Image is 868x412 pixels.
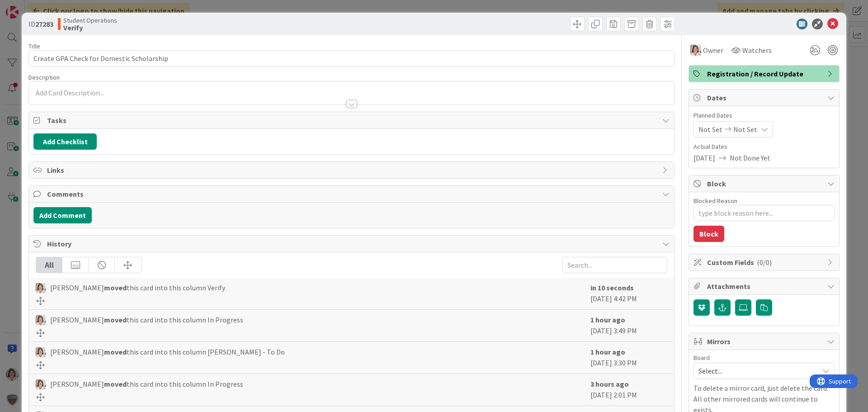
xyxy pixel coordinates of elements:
span: Comments [47,189,658,199]
span: Custom Fields [707,257,823,268]
span: Registration / Record Update [707,68,823,79]
div: [DATE] 2:01 PM [590,379,667,401]
label: Title [28,42,40,50]
input: Search... [562,257,667,273]
input: type card name here... [28,50,675,66]
span: Not Done Yet [730,152,770,163]
b: moved [104,379,127,388]
img: EW [36,283,46,293]
div: [DATE] 4:42 PM [590,282,667,305]
b: moved [104,315,127,324]
span: Select... [698,365,814,377]
img: EW [36,347,46,357]
b: 27283 [35,19,53,28]
span: [PERSON_NAME] this card into this column In Progress [50,314,243,325]
span: ( 0/0 ) [757,258,772,267]
span: Board [693,355,710,361]
span: Block [707,178,823,189]
b: 1 hour ago [590,347,625,356]
span: Not Set [733,124,757,135]
div: [DATE] 3:49 PM [590,314,667,337]
span: Owner [703,45,723,56]
div: [DATE] 3:30 PM [590,346,667,369]
span: History [47,238,658,249]
button: Add Checklist [33,133,97,150]
span: [PERSON_NAME] this card into this column [PERSON_NAME] - To Do [50,346,285,357]
label: Blocked Reason [693,197,737,205]
span: Not Set [698,124,722,135]
span: Planned Dates [693,111,835,120]
span: Actual Dates [693,142,835,152]
button: Add Comment [33,207,92,223]
b: moved [104,283,127,292]
span: [DATE] [693,152,715,163]
span: Tasks [47,115,658,126]
b: 1 hour ago [590,315,625,324]
span: [PERSON_NAME] this card into this column Verify [50,282,225,293]
span: Student Operations [63,17,117,24]
img: EW [690,45,701,56]
span: Dates [707,92,823,103]
b: in 10 seconds [590,283,634,292]
div: All [36,257,62,273]
b: Verify [63,24,117,31]
img: EW [36,315,46,325]
span: Support [19,1,41,12]
span: ID [28,19,53,29]
span: Mirrors [707,336,823,347]
span: Watchers [742,45,772,56]
span: Attachments [707,281,823,292]
span: Links [47,165,658,175]
span: [PERSON_NAME] this card into this column In Progress [50,379,243,389]
b: moved [104,347,127,356]
img: EW [36,379,46,389]
span: Description [28,73,60,81]
button: Block [693,226,724,242]
b: 3 hours ago [590,379,629,388]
